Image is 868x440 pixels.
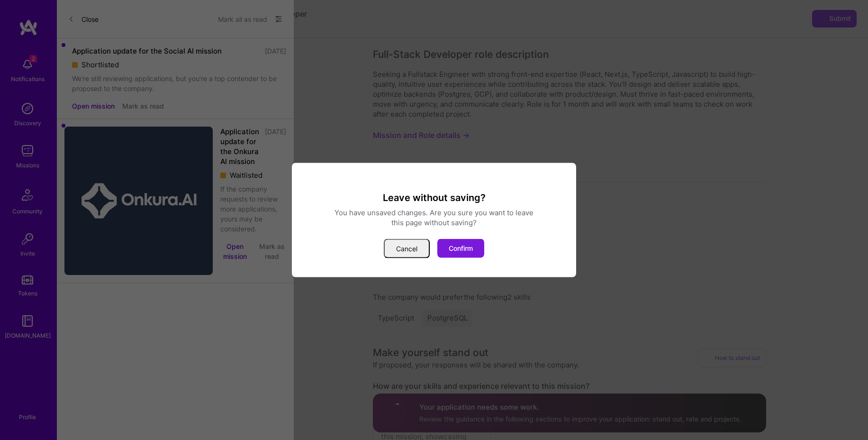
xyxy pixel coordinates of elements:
[437,239,484,258] button: Confirm
[303,218,565,228] div: this page without saving?
[303,192,565,204] h3: Leave without saving?
[384,239,430,258] button: Cancel
[292,163,576,277] div: modal
[303,208,565,218] div: You have unsaved changes. Are you sure you want to leave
